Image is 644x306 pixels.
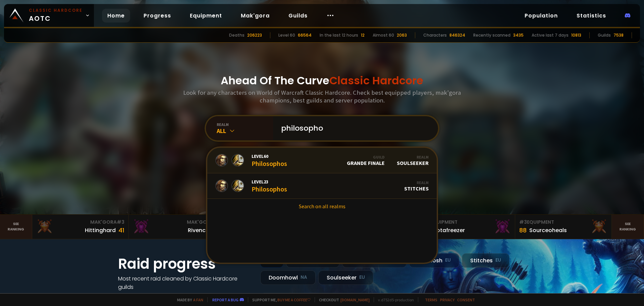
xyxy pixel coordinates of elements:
[519,226,527,235] div: 88
[118,274,252,291] h4: Most recent raid cleaned by Classic Hardcore guilds
[519,219,607,226] div: Equipment
[462,253,509,268] div: Stitches
[404,180,429,185] div: Realm
[138,9,176,23] a: Progress
[207,148,437,173] a: Level60PhilosophosGuildGrande FinaleRealmSoulseeker
[532,32,569,38] div: Active last 7 days
[29,7,83,13] small: Classic Hardcore
[278,32,295,38] div: Level 60
[4,4,94,27] a: Classic HardcoreAOTC
[207,199,437,214] a: Search on all realms
[32,215,129,239] a: Mak'Gora#3Hittinghard41
[260,270,316,285] div: Doomhowl
[252,179,287,185] span: Level 23
[419,215,515,239] a: #2Equipment88Notafreezer
[85,226,116,234] div: Hittinghard
[612,215,644,239] a: Seeranking
[248,297,311,302] span: Support me,
[315,297,370,302] span: Checkout
[36,219,124,226] div: Mak'Gora
[445,257,451,264] small: EU
[212,297,238,302] a: Report a bug
[247,32,262,38] div: 206223
[359,274,365,281] small: EU
[519,9,563,23] a: Population
[529,226,567,234] div: Sourceoheals
[320,32,358,38] div: In the last 12 hours
[473,32,511,38] div: Recently scanned
[340,297,370,302] a: [DOMAIN_NAME]
[118,226,124,235] div: 41
[277,116,430,140] input: Search a character...
[117,219,124,225] span: # 3
[519,219,527,225] span: # 3
[229,32,245,38] div: Deaths
[252,179,287,193] div: Philosophos
[373,32,394,38] div: Almost 60
[397,155,429,166] div: Soulseeker
[423,219,511,226] div: Equipment
[188,226,209,234] div: Rivench
[221,73,423,89] h1: Ahead Of The Curve
[404,180,429,192] div: Stitches
[513,32,524,38] div: 3435
[361,32,365,38] div: 12
[397,155,429,160] div: Realm
[129,215,225,239] a: Mak'Gora#2Rivench100
[347,155,385,166] div: Grande Finale
[571,9,611,23] a: Statistics
[118,253,252,274] h1: Raid progress
[347,155,385,160] div: Guild
[207,173,437,199] a: Level23PhilosophosRealmStitches
[193,297,203,302] a: a fan
[217,127,273,135] div: All
[301,274,307,281] small: NA
[180,89,464,104] h3: Look for any characters on World of Warcraft Classic Hardcore. Check best equipped players, mak'g...
[449,32,465,38] div: 846324
[118,292,162,299] a: See all progress
[318,270,373,285] div: Soulseeker
[252,153,287,168] div: Philosophos
[598,32,611,38] div: Guilds
[409,253,459,268] div: Nek'Rosh
[440,297,454,302] a: Privacy
[397,32,407,38] div: 2063
[298,32,312,38] div: 66564
[184,9,227,23] a: Equipment
[283,9,313,23] a: Guilds
[29,7,83,24] span: AOTC
[252,153,287,159] span: Level 60
[613,32,624,38] div: 7538
[374,297,414,302] span: v. d752d5 - production
[329,73,423,88] span: Classic Hardcore
[217,122,273,127] div: realm
[495,257,501,264] small: EU
[433,226,465,234] div: Notafreezer
[457,297,475,302] a: Consent
[102,9,130,23] a: Home
[423,32,447,38] div: Characters
[235,9,275,23] a: Mak'gora
[133,219,221,226] div: Mak'Gora
[277,297,311,302] a: Buy me a coffee
[515,215,612,239] a: #3Equipment88Sourceoheals
[425,297,437,302] a: Terms
[173,297,203,302] span: Made by
[571,32,581,38] div: 10813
